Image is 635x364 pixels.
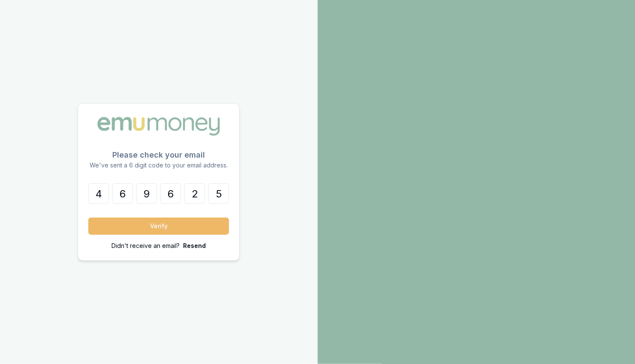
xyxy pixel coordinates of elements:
[94,114,223,139] img: Emu Money
[183,242,206,250] p: Resend
[88,218,229,235] button: Verify
[88,161,229,170] p: We've sent a 6 digit code to your email address.
[111,242,180,250] p: Didn't receive an email?
[88,149,229,161] p: Please check your email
